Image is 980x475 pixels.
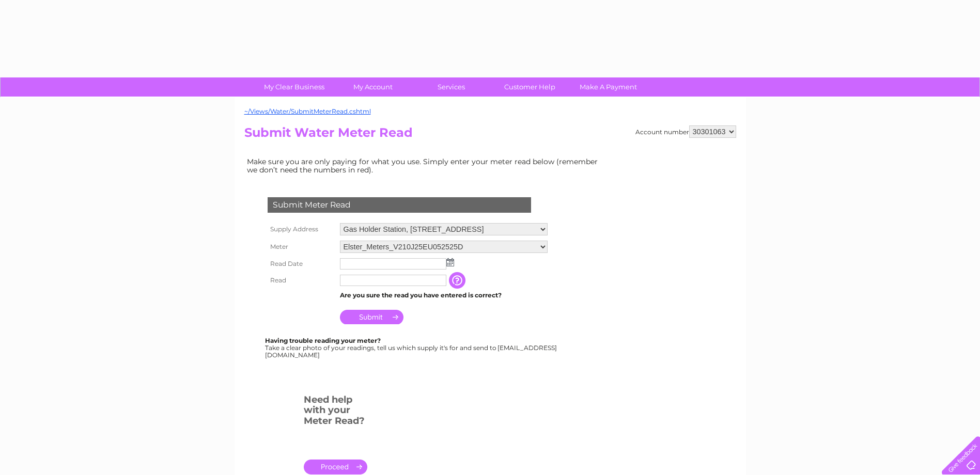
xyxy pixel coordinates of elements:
a: My Clear Business [252,77,337,97]
a: . [304,460,367,474]
th: Supply Address [265,220,337,238]
th: Read [265,272,337,289]
input: Information [449,272,468,289]
th: Read Date [265,256,337,272]
td: Are you sure the read you have entered is correct? [337,289,550,302]
div: Submit Meter Read [268,197,531,213]
a: My Account [330,77,415,97]
h3: Need help with your Meter Read? [304,392,367,432]
td: Make sure you are only paying for what you use. Simply enter your meter read below (remember we d... [244,155,606,177]
a: Services [409,77,494,97]
th: Meter [265,238,337,256]
img: ... [446,258,454,266]
a: Make A Payment [566,77,651,97]
a: ~/Views/Water/SubmitMeterRead.cshtml [244,107,371,115]
a: Customer Help [487,77,572,97]
b: Having trouble reading your meter? [265,337,381,344]
div: Account number [635,125,736,138]
div: Take a clear photo of your readings, tell us which supply it's for and send to [EMAIL_ADDRESS][DO... [265,337,558,358]
h2: Submit Water Meter Read [244,125,736,145]
input: Submit [340,310,403,324]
